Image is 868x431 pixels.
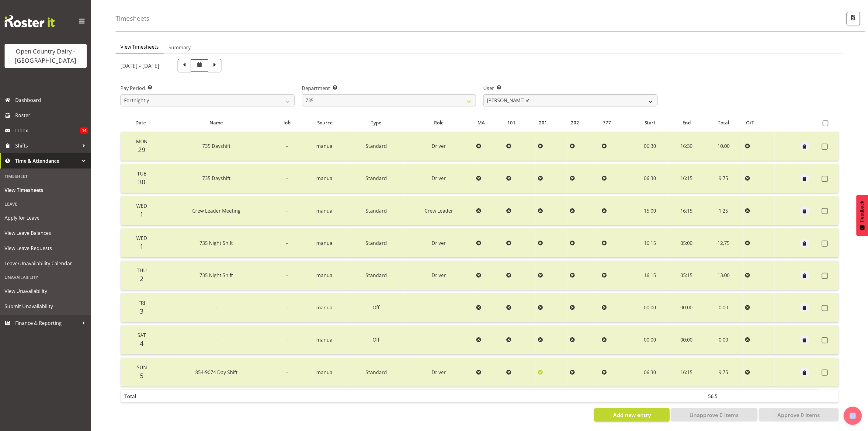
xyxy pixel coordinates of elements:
span: 3 [140,307,144,315]
td: 06:30 [631,358,669,387]
a: Submit Unavailability [2,299,90,314]
button: Feedback - Show survey [856,195,868,236]
td: 06:30 [631,164,669,193]
td: 16:15 [669,358,705,387]
span: Driver [432,175,446,182]
span: Driver [432,143,446,149]
span: Type [371,119,381,126]
span: Job [283,119,290,126]
td: 00:00 [669,325,705,355]
td: 13.00 [704,261,743,290]
span: 201 [539,119,547,126]
span: 1 [140,242,144,251]
span: 1 [140,210,144,218]
div: Leave [2,198,90,210]
td: 1.25 [704,196,743,225]
span: manual [316,336,334,343]
img: help-xxl-2.png [850,413,856,419]
span: Total [718,119,729,126]
span: manual [316,272,334,279]
span: - [286,175,288,182]
td: Standard [349,358,404,387]
span: Leave/Unavailability Calendar [5,259,87,268]
td: 00:00 [669,293,705,322]
span: Approve 0 Items [777,411,820,419]
span: 735 Dayshift [202,175,231,182]
span: Apply for Leave [5,213,87,222]
button: Export CSV [847,12,860,25]
td: 00:00 [631,293,669,322]
span: 2 [140,274,144,283]
span: 777 [603,119,611,126]
span: manual [316,369,334,376]
td: 16:15 [631,261,669,290]
label: Department [302,85,476,92]
a: View Leave Requests [2,241,90,256]
td: 06:30 [631,132,669,161]
span: 735 Night Shift [200,240,233,246]
a: View Timesheets [2,182,90,198]
span: - [286,272,288,279]
span: Start [644,119,655,126]
span: Shifts [15,141,79,150]
td: 0.00 [704,325,743,355]
span: 101 [507,119,516,126]
span: End [682,119,691,126]
span: 202 [571,119,579,126]
td: 16:15 [669,164,705,193]
td: 10.00 [704,132,743,161]
span: 14 [80,127,88,134]
span: Inbox [15,126,80,135]
span: Dashboard [15,96,88,105]
td: 00:00 [631,325,669,355]
a: Apply for Leave [2,210,90,225]
h5: [DATE] - [DATE] [120,62,159,69]
span: Add new entry [613,411,651,419]
span: Role [434,119,444,126]
span: 29 [138,145,145,154]
td: 05:15 [669,261,705,290]
label: User [483,85,658,92]
span: - [286,369,288,376]
span: Sat [137,332,146,339]
a: View Leave Balances [2,225,90,241]
span: manual [316,304,334,311]
label: Pay Period [120,85,295,92]
span: - [216,304,217,311]
span: O/T [746,119,755,126]
span: Fri [138,300,145,306]
td: Off [349,293,404,322]
td: 05:00 [669,228,705,258]
span: Driver [432,240,446,246]
span: MA [477,119,485,126]
span: Driver [432,369,446,376]
th: 56.5 [704,390,743,402]
span: Finance & Reporting [15,318,79,328]
span: 30 [138,178,145,186]
span: Driver [432,272,446,279]
td: 15:00 [631,196,669,225]
td: 16:30 [669,132,705,161]
span: Roster [15,111,88,120]
div: Unavailability [2,271,90,283]
td: Standard [349,261,404,290]
span: Feedback [859,201,865,222]
span: Wed [136,235,147,242]
span: Source [317,119,333,126]
a: View Unavailability [2,283,90,299]
span: manual [316,175,334,182]
td: 16:15 [631,228,669,258]
span: - [216,336,217,343]
a: Leave/Unavailability Calendar [2,256,90,271]
th: Total [121,390,160,402]
span: 735 Dayshift [202,143,231,149]
span: Crew Leader [425,207,453,214]
span: 5 [140,371,144,380]
span: Submit Unavailability [5,302,87,311]
td: Standard [349,196,404,225]
div: Timesheet [2,170,90,182]
button: Unapprove 0 Items [671,408,758,422]
span: Time & Attendance [15,156,79,165]
button: Add new entry [594,408,669,422]
span: manual [316,207,334,214]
